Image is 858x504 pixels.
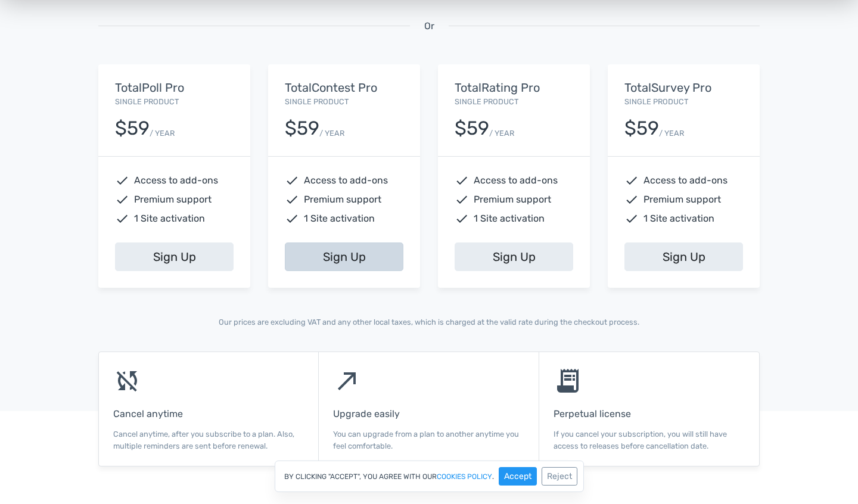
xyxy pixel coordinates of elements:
[304,211,375,226] span: 1 Site activation
[489,127,514,139] small: / YEAR
[455,81,573,94] h5: TotalRating Pro
[474,192,551,207] span: Premium support
[474,173,558,188] span: Access to add-ons
[659,127,684,139] small: / YEAR
[554,366,582,395] span: receipt_long
[554,409,745,419] h6: Perpetual license
[115,81,234,94] h5: TotalPoll Pro
[115,173,129,188] span: check
[455,118,489,139] div: $59
[285,97,349,106] small: Single Product
[134,211,205,226] span: 1 Site activation
[285,173,299,188] span: check
[455,97,518,106] small: Single Product
[115,97,179,106] small: Single Product
[437,473,492,480] a: cookies policy
[624,97,688,106] small: Single Product
[455,242,573,271] a: Sign Up
[319,127,344,139] small: / YEAR
[150,127,175,139] small: / YEAR
[624,118,659,139] div: $59
[624,173,639,188] span: check
[554,428,745,451] p: If you cancel your subscription, you will still have access to releases before cancellation date.
[134,192,212,207] span: Premium support
[474,211,545,226] span: 1 Site activation
[115,242,234,271] a: Sign Up
[115,118,150,139] div: $59
[643,192,721,207] span: Premium support
[333,409,524,419] h6: Upgrade easily
[98,316,760,328] p: Our prices are excluding VAT and any other local taxes, which is charged at the valid rate during...
[643,211,714,226] span: 1 Site activation
[455,173,469,188] span: check
[285,192,299,207] span: check
[333,366,362,395] span: north_east
[455,211,469,226] span: check
[115,211,129,226] span: check
[304,192,381,207] span: Premium support
[115,192,129,207] span: check
[285,211,299,226] span: check
[424,19,434,33] span: Or
[113,366,142,395] span: sync_disabled
[643,173,728,188] span: Access to add-ons
[499,467,537,486] button: Accept
[113,409,304,419] h6: Cancel anytime
[624,211,639,226] span: check
[304,173,388,188] span: Access to add-ons
[624,81,743,94] h5: TotalSurvey Pro
[624,192,639,207] span: check
[134,173,218,188] span: Access to add-ons
[333,428,524,451] p: You can upgrade from a plan to another anytime you feel comfortable.
[624,242,743,271] a: Sign Up
[285,118,319,139] div: $59
[455,192,469,207] span: check
[285,81,403,94] h5: TotalContest Pro
[113,428,304,451] p: Cancel anytime, after you subscribe to a plan. Also, multiple reminders are sent before renewal.
[275,461,584,492] div: By clicking "Accept", you agree with our .
[285,242,403,271] a: Sign Up
[542,467,577,486] button: Reject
